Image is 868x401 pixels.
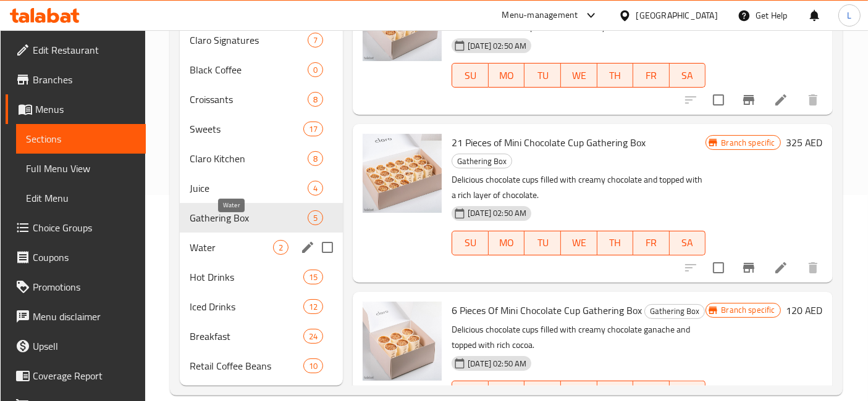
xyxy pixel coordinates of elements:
span: Select to update [706,87,731,113]
span: 4 [308,183,322,194]
a: Branches [6,65,146,94]
span: SU [457,67,484,85]
div: items [308,181,323,196]
button: MO [489,231,525,255]
span: TH [602,234,629,252]
div: Water2edit [180,233,343,262]
div: Sweets17 [180,114,343,144]
span: Retail Coffee Beans [190,358,303,373]
button: SU [452,231,489,255]
span: L [847,9,851,22]
div: items [303,329,323,344]
span: Edit Menu [26,191,136,205]
div: Iced Drinks12 [180,292,343,321]
span: TU [529,67,556,85]
span: 2 [274,242,288,254]
button: TH [597,63,634,88]
a: Coverage Report [6,361,146,391]
span: MO [494,234,520,252]
h6: 325 AED [786,134,823,151]
button: TH [597,231,634,255]
span: [DATE] 02:50 AM [463,207,531,219]
span: 7 [308,35,322,46]
div: items [303,299,323,314]
span: Select to update [706,255,731,281]
span: Choice Groups [33,220,136,235]
span: Upsell [33,339,136,353]
span: Edit Restaurant [33,43,136,57]
span: Gathering Box [190,210,308,225]
a: Full Menu View [16,154,146,183]
span: MO [494,67,520,85]
span: TU [529,234,556,252]
span: Gathering Box [452,154,512,168]
span: Hot Drinks [190,270,303,284]
a: Edit menu item [773,93,788,107]
button: TU [525,231,561,255]
span: 12 [304,301,322,313]
span: 8 [308,94,322,105]
a: Edit menu item [773,260,788,275]
a: Edit Menu [16,183,146,213]
span: TH [602,67,629,85]
h6: 120 AED [786,302,823,319]
div: Juice [190,181,308,196]
span: FR [638,67,665,85]
span: Menus [35,102,136,117]
div: Gathering Box [644,304,705,319]
div: items [273,240,289,255]
div: items [308,151,323,166]
button: FR [633,231,670,255]
div: Claro Kitchen8 [180,144,343,173]
div: items [308,210,323,225]
span: Sections [26,131,136,146]
span: Breakfast [190,329,303,344]
a: Coupons [6,242,146,272]
a: Choice Groups [6,213,146,242]
span: Water [190,240,273,255]
span: SU [457,234,484,252]
span: 21 Pieces of Mini Chocolate Cup Gathering Box [452,133,646,152]
button: SU [452,63,489,88]
span: FR [638,234,665,252]
div: Black Coffee0 [180,55,343,85]
button: WE [561,63,597,88]
p: Delicious chocolate cups filled with creamy chocolate ganache and topped with rich cocoa. [452,322,706,353]
div: items [308,92,323,107]
span: Croissants [190,92,308,107]
span: 17 [304,123,322,135]
p: Delicious chocolate cups filled with creamy chocolate and topped with a rich layer of chocolate. [452,172,706,203]
span: Black Coffee [190,62,308,77]
div: [GEOGRAPHIC_DATA] [636,9,718,22]
span: Iced Drinks [190,299,303,314]
div: items [308,33,323,48]
span: [DATE] 02:50 AM [463,40,531,52]
button: edit [298,238,317,257]
span: 24 [304,331,322,342]
span: SA [675,67,701,85]
button: TU [525,63,561,88]
button: delete [798,85,828,115]
a: Menu disclaimer [6,302,146,331]
span: Coverage Report [33,368,136,383]
div: items [303,358,323,373]
button: FR [633,63,670,88]
div: Gathering Box5 [180,203,343,233]
img: 6 Pieces Of Mini Chocolate Cup Gathering Box [363,302,442,381]
div: Claro Signatures [190,33,308,48]
span: Promotions [33,279,136,294]
div: Croissants8 [180,85,343,114]
button: SA [670,231,706,255]
span: Full Menu View [26,161,136,176]
button: Branch-specific-item [734,85,764,115]
span: Claro Kitchen [190,151,308,166]
span: 15 [304,271,322,283]
div: Claro Signatures7 [180,25,343,55]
